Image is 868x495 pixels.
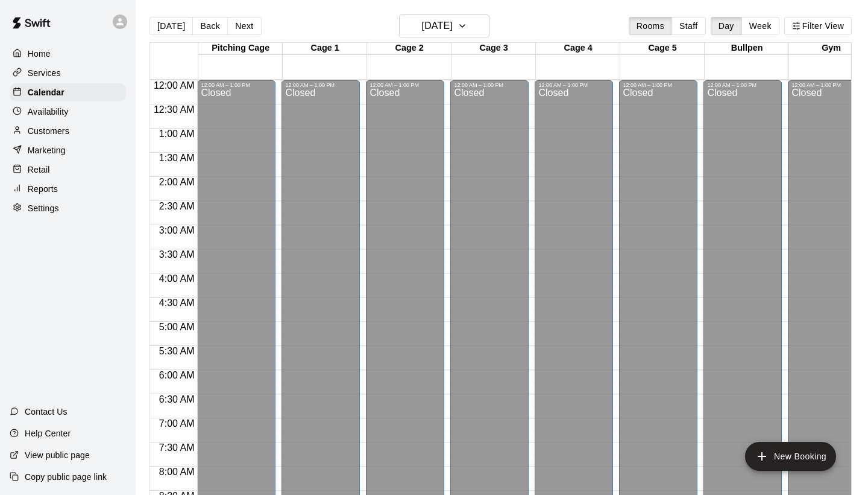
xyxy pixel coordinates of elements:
div: 12:00 AM – 1:00 PM [623,82,694,88]
p: Customers [28,125,69,137]
button: Filter View [784,17,852,35]
div: 12:00 AM – 1:00 PM [201,82,272,88]
p: Home [28,48,51,60]
a: Reports [10,180,126,198]
p: Help Center [25,427,71,439]
p: Copy public page link [25,471,107,483]
span: 7:00 AM [156,418,198,429]
button: add [745,442,836,471]
p: Contact Us [25,406,68,418]
a: Services [10,64,126,82]
div: 12:00 AM – 1:00 PM [285,82,356,88]
div: Bullpen [705,43,789,54]
span: 12:30 AM [151,104,198,115]
div: Cage 3 [451,43,536,54]
span: 8:00 AM [156,467,198,477]
span: 2:00 AM [156,177,198,187]
span: 3:00 AM [156,225,198,235]
button: Back [192,17,228,35]
a: Availability [10,103,126,121]
a: Settings [10,199,126,217]
div: 12:00 AM – 1:00 PM [370,82,441,88]
a: Home [10,45,126,63]
button: Next [227,17,261,35]
p: Reports [28,183,58,195]
div: Cage 5 [620,43,705,54]
p: View public page [25,449,90,461]
button: Week [741,17,779,35]
span: 6:00 AM [156,370,198,380]
a: Marketing [10,141,126,159]
span: 4:30 AM [156,298,198,308]
p: Retail [28,164,50,176]
span: 5:30 AM [156,346,198,356]
span: 4:00 AM [156,273,198,284]
p: Marketing [28,144,66,156]
span: 1:00 AM [156,129,198,139]
div: 12:00 AM – 1:00 PM [454,82,525,88]
div: 12:00 AM – 1:00 PM [538,82,609,88]
span: 7:30 AM [156,442,198,453]
button: Rooms [629,17,672,35]
div: 12:00 AM – 1:00 PM [707,82,778,88]
p: Settings [28,202,59,214]
div: Cage 1 [283,43,367,54]
p: Calendar [28,86,64,98]
h6: [DATE] [422,18,453,34]
div: Pitching Cage [198,43,283,54]
a: Retail [10,161,126,179]
button: Day [711,17,742,35]
p: Services [28,67,61,79]
span: 12:00 AM [151,80,198,91]
div: Cage 4 [536,43,620,54]
span: 3:30 AM [156,249,198,260]
span: 1:30 AM [156,153,198,163]
span: 6:30 AM [156,394,198,404]
a: Calendar [10,83,126,101]
button: Staff [671,17,706,35]
div: Cage 2 [367,43,451,54]
div: 12:00 AM – 1:00 PM [791,82,863,88]
p: Availability [28,106,69,118]
span: 2:30 AM [156,201,198,211]
span: 5:00 AM [156,322,198,332]
button: [DATE] [399,14,489,37]
a: Customers [10,122,126,140]
button: [DATE] [149,17,193,35]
